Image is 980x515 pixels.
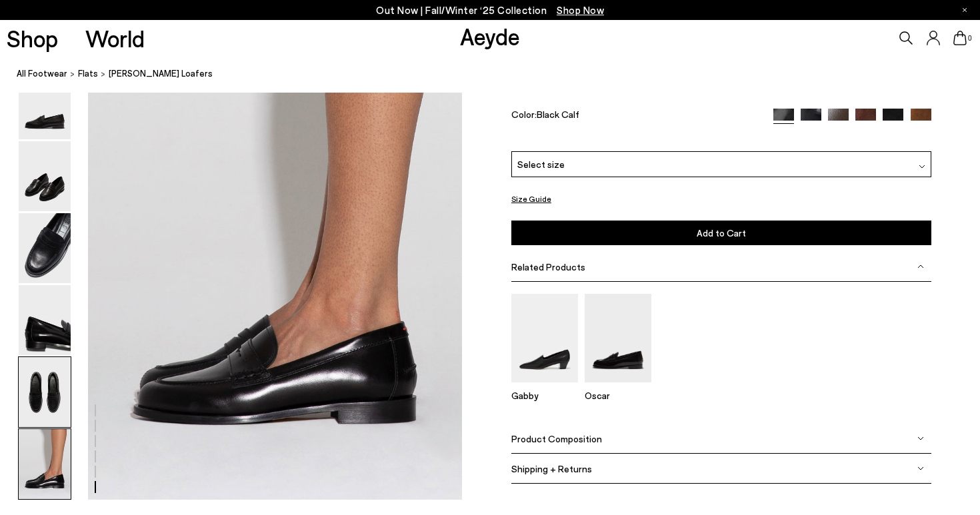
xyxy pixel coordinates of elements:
p: Oscar [585,390,651,402]
span: 0 [967,35,973,42]
a: flats [78,67,98,81]
img: Oscar Leather Loafers [585,294,651,382]
img: Oscar Leather Loafers - Image 5 [19,357,71,427]
a: 0 [953,31,967,45]
button: Size Guide [511,191,551,207]
button: Add to Cart [511,221,931,246]
span: Select size [517,157,565,171]
a: Oscar Leather Loafers Oscar [585,374,651,402]
span: Navigate to /collections/new-in [557,4,604,16]
span: Related Products [511,261,585,272]
img: Oscar Leather Loafers - Image 4 [19,285,71,355]
img: Oscar Leather Loafers - Image 6 [19,429,71,499]
a: World [85,27,145,50]
nav: breadcrumb [17,56,980,93]
span: Add to Cart [697,228,746,239]
a: All Footwear [17,67,67,81]
img: svg%3E [917,264,924,270]
p: Out Now | Fall/Winter ‘25 Collection [376,2,604,19]
img: Oscar Leather Loafers - Image 2 [19,141,71,211]
a: Aeyde [460,22,520,50]
span: Shipping + Returns [511,463,592,474]
img: svg%3E [917,436,924,442]
span: Black Calf [537,109,579,121]
a: Gabby Almond-Toe Loafers Gabby [511,374,578,402]
img: Oscar Leather Loafers - Image 3 [19,213,71,283]
p: Gabby [511,390,578,402]
a: Shop [7,27,58,50]
span: Product Composition [511,433,602,444]
div: Color: [511,109,760,125]
img: svg%3E [917,466,924,472]
img: Gabby Almond-Toe Loafers [511,294,578,382]
img: svg%3E [919,163,925,170]
span: flats [78,68,98,79]
img: Oscar Leather Loafers - Image 1 [19,69,71,139]
span: [PERSON_NAME] Loafers [109,67,213,81]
